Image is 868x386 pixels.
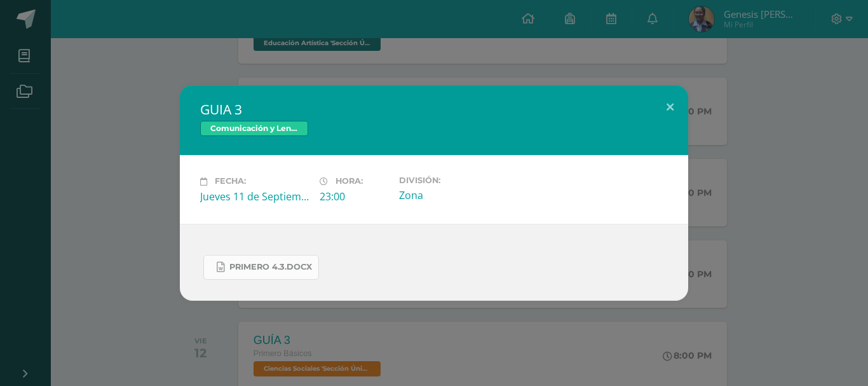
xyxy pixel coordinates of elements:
div: 23:00 [320,190,389,203]
div: Jueves 11 de Septiembre [200,190,309,203]
h2: GUIA 3 [200,100,668,118]
div: Zona [399,188,508,202]
a: PRIMERO 4.3.docx [203,255,319,280]
span: Fecha: [215,177,246,186]
button: Close (Esc) [652,85,688,128]
label: División: [399,176,508,185]
span: Hora: [336,177,363,186]
span: Comunicación y Lenguaje Idioma Extranjero [200,121,308,136]
span: PRIMERO 4.3.docx [229,262,312,272]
